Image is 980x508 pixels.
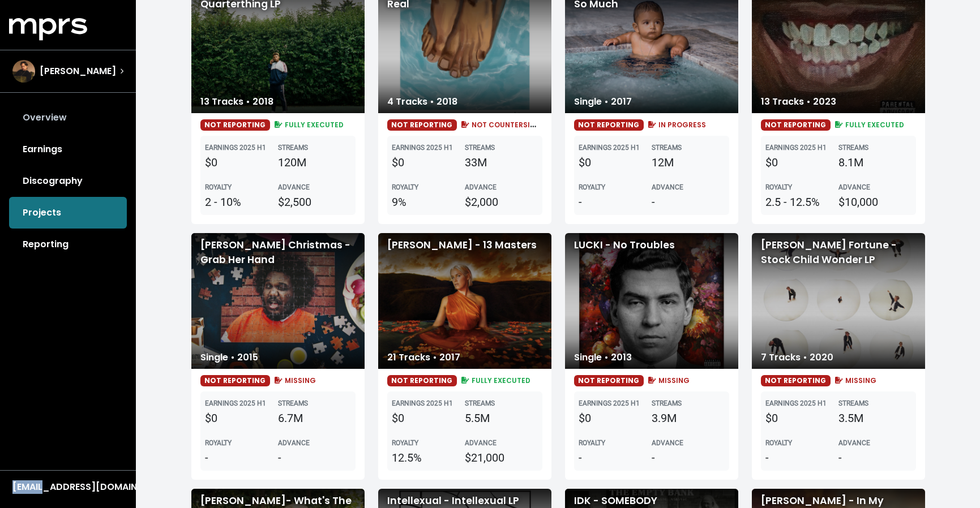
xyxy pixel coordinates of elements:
b: ROYALTY [765,439,792,447]
div: $0 [579,154,652,171]
b: STREAMS [465,399,495,407]
b: ROYALTY [579,183,605,191]
div: Single • 2013 [565,346,641,369]
b: ROYALTY [205,183,232,191]
div: $0 [392,410,465,427]
div: $2,000 [465,193,538,210]
div: $0 [392,154,465,171]
b: ADVANCE [838,183,870,191]
b: ADVANCE [465,439,497,447]
span: MISSING [272,376,316,385]
div: [PERSON_NAME] - 13 Masters [378,233,551,369]
div: 9% [392,193,465,210]
div: - [205,449,278,466]
div: 120M [278,154,351,171]
div: $0 [765,154,838,171]
b: EARNINGS 2025 H1 [579,144,640,152]
div: 5.5M [465,410,538,427]
b: STREAMS [652,399,682,407]
div: - [652,449,725,466]
b: ROYALTY [205,439,232,447]
b: ADVANCE [652,183,683,191]
span: NOT REPORTING [761,375,831,386]
b: ADVANCE [278,183,310,191]
b: ADVANCE [278,439,310,447]
b: STREAMS [838,399,868,407]
div: $21,000 [465,449,538,466]
a: Earnings [9,134,127,165]
div: $0 [579,410,652,427]
div: $0 [205,410,278,427]
div: - [579,449,652,466]
span: IN PROGRESS [646,120,706,130]
div: 12M [652,154,725,171]
b: EARNINGS 2025 H1 [392,144,453,152]
div: 4 Tracks • 2018 [378,91,467,113]
b: ADVANCE [838,439,870,447]
b: STREAMS [278,144,308,152]
button: [EMAIL_ADDRESS][DOMAIN_NAME] [9,480,127,494]
span: NOT REPORTING [574,375,644,386]
b: EARNINGS 2025 H1 [765,144,827,152]
div: $0 [205,154,278,171]
b: EARNINGS 2025 H1 [765,399,827,407]
a: Discography [9,165,127,197]
div: $0 [765,410,838,427]
div: Single • 2015 [191,346,267,369]
div: $2,500 [278,193,351,210]
span: [PERSON_NAME] [40,64,116,78]
span: FULLY EXECUTED [459,376,530,385]
b: ROYALTY [579,439,605,447]
span: NOT REPORTING [200,119,271,131]
span: NOT REPORTING [200,375,271,386]
b: ROYALTY [392,439,418,447]
div: - [652,193,725,210]
span: NOT REPORTING [574,119,644,131]
span: FULLY EXECUTED [833,120,904,130]
div: [PERSON_NAME] Fortune - Stock Child Wonder LP [752,233,925,369]
span: NOT REPORTING [387,375,457,386]
b: ADVANCE [652,439,683,447]
div: Single • 2017 [565,91,641,113]
span: MISSING [646,376,690,385]
div: - [278,449,351,466]
div: - [765,449,838,466]
div: 2 - 10% [205,193,278,210]
div: 13 Tracks • 2023 [752,91,845,113]
b: STREAMS [465,144,495,152]
span: NOT REPORTING [761,119,831,131]
span: FULLY EXECUTED [272,120,344,130]
div: 21 Tracks • 2017 [378,346,469,369]
div: - [838,449,911,466]
a: Overview [9,102,127,134]
b: EARNINGS 2025 H1 [392,399,453,407]
img: The selected account / producer [12,60,35,83]
div: 33M [465,154,538,171]
div: $10,000 [838,193,911,210]
b: EARNINGS 2025 H1 [579,399,640,407]
div: [EMAIL_ADDRESS][DOMAIN_NAME] [12,480,123,494]
span: MISSING [833,376,876,385]
b: EARNINGS 2025 H1 [205,144,266,152]
span: NOT REPORTING [387,119,457,131]
b: ROYALTY [765,183,792,191]
b: STREAMS [838,144,868,152]
span: NOT COUNTERSIGNED [459,120,550,130]
div: - [579,193,652,210]
b: ROYALTY [392,183,418,191]
b: EARNINGS 2025 H1 [205,399,266,407]
div: [PERSON_NAME] Christmas - Grab Her Hand [191,233,365,369]
a: mprs logo [9,22,87,35]
a: Reporting [9,229,127,260]
div: 7 Tracks • 2020 [752,346,842,369]
b: ADVANCE [465,183,497,191]
b: STREAMS [652,144,682,152]
div: 2.5 - 12.5% [765,193,838,210]
div: 3.9M [652,410,725,427]
div: LUCKI - No Troubles [565,233,738,369]
div: 6.7M [278,410,351,427]
div: 8.1M [838,154,911,171]
div: 12.5% [392,449,465,466]
div: 3.5M [838,410,911,427]
b: STREAMS [278,399,308,407]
